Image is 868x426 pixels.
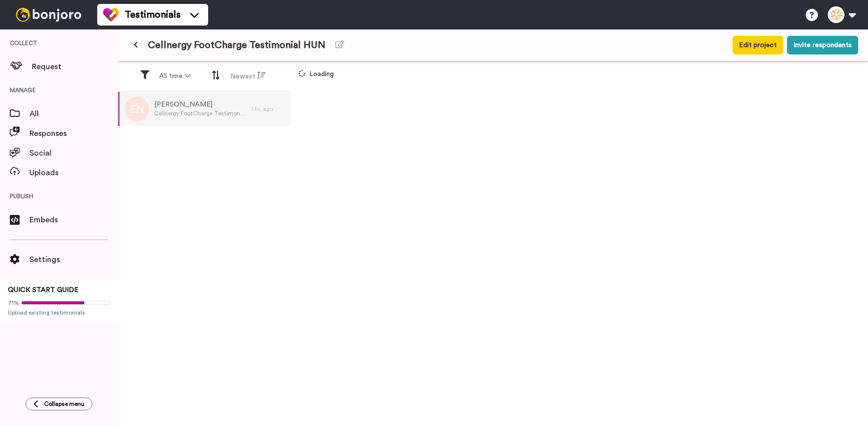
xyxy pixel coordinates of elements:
span: Responses [29,128,118,139]
img: bj-logo-header-white.svg [12,8,85,22]
span: Uploads [29,167,118,179]
button: Invite respondents [787,36,858,54]
button: Newest [224,67,272,85]
span: QUICK START GUIDE [8,287,79,293]
span: Request [32,61,118,73]
button: All time [153,67,196,85]
span: All [29,108,118,120]
span: Embeds [29,214,118,226]
span: Collapse menu [44,400,84,408]
span: 71% [8,299,19,307]
a: [PERSON_NAME]Cellnergy FootCharge Testimonial HUN1 hr. ago [118,92,291,126]
img: en.png [125,97,149,121]
span: Upload existing testimonials [8,309,110,317]
img: tm-color.svg [103,7,119,23]
span: Cellnergy FootCharge Testimonial HUN [154,109,246,117]
span: Social [29,147,118,159]
button: Collapse menu [26,398,92,410]
div: 1 hr. ago [251,105,286,113]
span: Testimonials [125,8,181,22]
span: Settings [29,254,118,266]
button: Edit project [732,36,783,54]
span: [PERSON_NAME] [154,100,246,109]
span: Cellnergy FootCharge Testimonial HUN [148,38,325,52]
